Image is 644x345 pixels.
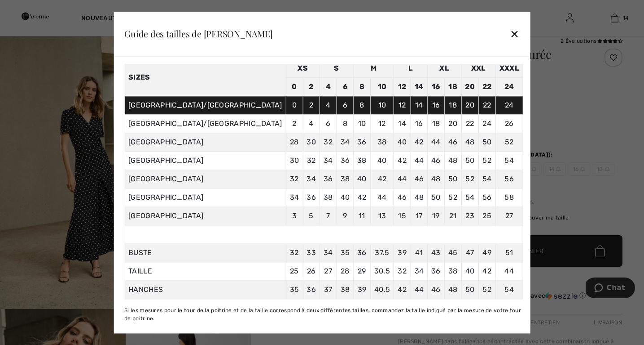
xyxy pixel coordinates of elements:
td: 38 [320,188,337,206]
span: 37 [324,285,333,294]
span: 54 [504,285,514,294]
div: ✕ [510,25,519,44]
td: BUSTE [125,243,286,262]
td: 6 [337,96,354,114]
td: 22 [461,114,479,133]
td: 44 [394,170,411,188]
td: XL [428,59,461,77]
td: 38 [370,133,394,151]
td: 54 [478,170,495,188]
td: 48 [428,170,445,188]
td: 46 [411,170,428,188]
td: 10 [354,114,371,133]
td: 26 [495,114,523,133]
td: 50 [428,188,445,206]
td: 36 [354,133,371,151]
td: 16 [428,96,445,114]
td: 8 [354,77,371,96]
td: 58 [495,188,523,206]
span: Chat [21,6,39,14]
span: 29 [358,267,366,275]
span: 38 [341,285,350,294]
td: 23 [461,206,479,225]
td: 36 [337,151,354,170]
td: S [320,59,353,77]
td: 52 [495,133,523,151]
td: 34 [286,188,303,206]
td: 34 [337,133,354,151]
td: 18 [444,77,461,96]
span: 26 [307,267,316,275]
td: 38 [354,151,371,170]
span: 39 [398,248,407,257]
td: 32 [320,133,337,151]
td: 14 [394,114,411,133]
td: 4 [303,114,320,133]
td: 19 [428,206,445,225]
td: 13 [370,206,394,225]
span: 48 [448,285,458,294]
span: 33 [307,248,316,257]
span: 32 [290,248,299,257]
div: Si les mesures pour le tour de la poitrine et de la taille correspond à deux différentes tailles,... [124,306,523,323]
span: 44 [504,267,514,275]
td: 52 [444,188,461,206]
span: 45 [448,248,458,257]
td: 16 [411,114,428,133]
td: 3 [286,206,303,225]
span: 46 [431,285,441,294]
td: L [394,59,427,77]
td: [GEOGRAPHIC_DATA] [125,170,286,188]
td: [GEOGRAPHIC_DATA] [125,133,286,151]
td: 15 [394,206,411,225]
td: 30 [303,133,320,151]
td: 12 [394,77,411,96]
span: 34 [415,267,424,275]
span: 28 [341,267,350,275]
td: 52 [478,151,495,170]
span: 30.5 [374,267,390,275]
td: 10 [370,77,394,96]
td: 54 [461,188,479,206]
td: 27 [495,206,523,225]
span: 25 [290,267,299,275]
td: 48 [411,188,428,206]
td: HANCHES [125,280,286,299]
td: 16 [428,77,445,96]
td: 20 [461,96,479,114]
td: 50 [478,133,495,151]
td: 34 [303,170,320,188]
td: 0 [286,77,303,96]
td: M [354,59,394,77]
td: 40 [370,151,394,170]
span: 51 [505,248,513,257]
td: 32 [286,170,303,188]
span: 36 [431,267,441,275]
span: 27 [324,267,332,275]
td: 34 [320,151,337,170]
td: 52 [461,170,479,188]
td: 36 [303,188,320,206]
td: 0 [286,96,303,114]
span: 42 [482,267,491,275]
td: 44 [370,188,394,206]
td: 6 [320,114,337,133]
td: 21 [444,206,461,225]
td: 50 [461,151,479,170]
td: 8 [337,114,354,133]
td: 40 [394,133,411,151]
span: 50 [465,285,475,294]
td: 54 [495,151,523,170]
span: 43 [431,248,441,257]
td: 20 [461,77,479,96]
td: 24 [495,77,523,96]
td: 40 [337,188,354,206]
td: 42 [370,170,394,188]
td: 22 [478,96,495,114]
td: 50 [444,170,461,188]
td: 22 [478,77,495,96]
td: 8 [354,96,371,114]
span: 32 [398,267,407,275]
td: 25 [478,206,495,225]
td: 17 [411,206,428,225]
